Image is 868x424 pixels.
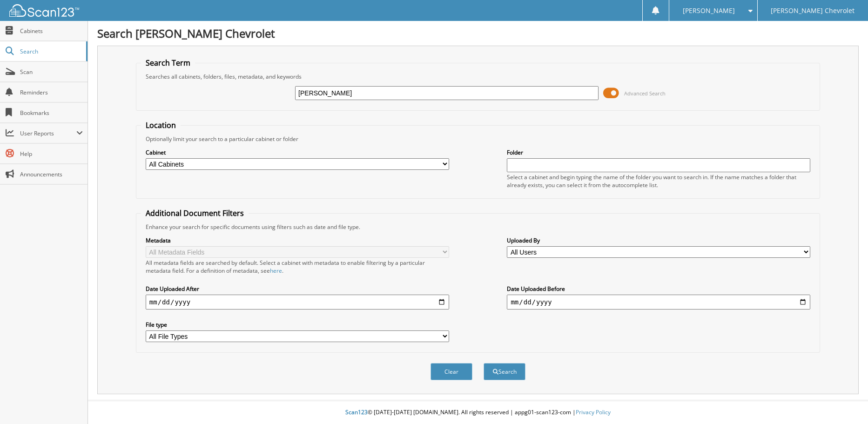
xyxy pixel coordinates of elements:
label: File type [146,321,449,329]
span: Scan [20,68,83,76]
img: scan123-logo-white.svg [9,4,79,17]
label: Uploaded By [507,236,810,244]
input: end [507,295,810,310]
div: Optionally limit your search to a particular cabinet or folder [141,135,815,143]
label: Date Uploaded Before [507,285,810,293]
span: [PERSON_NAME] [683,8,735,13]
iframe: Chat Widget [821,379,868,424]
legend: Search Term [141,58,195,68]
span: Reminders [20,88,83,96]
label: Metadata [146,236,449,244]
span: Cabinets [20,27,83,35]
span: Scan123 [345,408,368,416]
legend: Additional Document Filters [141,208,249,218]
span: Announcements [20,170,83,178]
h1: Search [PERSON_NAME] Chevrolet [97,26,859,41]
a: here [270,267,282,275]
legend: Location [141,120,181,130]
span: User Reports [20,129,76,137]
button: Search [484,363,525,380]
label: Cabinet [146,148,449,156]
div: Select a cabinet and begin typing the name of the folder you want to search in. If the name match... [507,173,810,189]
span: Help [20,150,83,158]
span: Bookmarks [20,109,83,117]
div: All metadata fields are searched by default. Select a cabinet with metadata to enable filtering b... [146,259,449,275]
div: © [DATE]-[DATE] [DOMAIN_NAME]. All rights reserved | appg01-scan123-com | [88,401,868,424]
input: start [146,295,449,310]
button: Clear [431,363,472,380]
span: Advanced Search [624,90,666,97]
label: Date Uploaded After [146,285,449,293]
a: Privacy Policy [576,408,611,416]
div: Searches all cabinets, folders, files, metadata, and keywords [141,73,815,81]
div: Enhance your search for specific documents using filters such as date and file type. [141,223,815,231]
span: [PERSON_NAME] Chevrolet [771,8,855,13]
label: Folder [507,148,810,156]
span: Search [20,47,81,55]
